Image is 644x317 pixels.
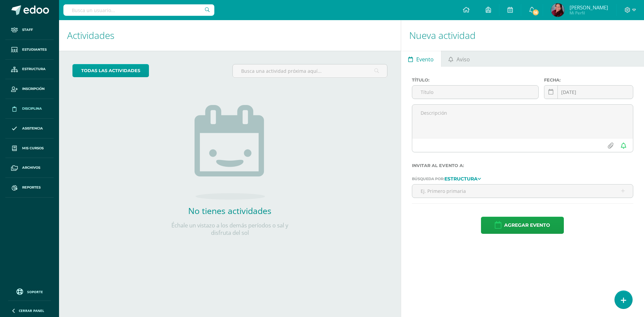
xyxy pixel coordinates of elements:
[8,287,51,296] a: Soporte
[22,106,42,111] span: Disciplina
[5,178,54,198] a: Reportes
[233,64,387,77] input: Busca una actividad próxima aquí...
[570,4,608,11] span: [PERSON_NAME]
[532,9,539,16] span: 16
[22,47,47,52] span: Estudiantes
[22,126,43,131] span: Asistencia
[163,222,297,236] p: Échale un vistazo a los demás períodos o sal y disfruta del sol
[163,205,297,216] h2: No tienes actividades
[444,176,481,181] a: Estructura
[22,185,41,190] span: Reportes
[195,105,265,200] img: no_activities.png
[67,20,393,51] h1: Actividades
[401,51,441,67] a: Evento
[412,184,633,198] input: Ej. Primero primaria
[441,51,477,67] a: Aviso
[457,51,470,67] span: Aviso
[22,27,33,33] span: Staff
[416,51,434,67] span: Evento
[5,139,54,158] a: Mis cursos
[5,158,54,178] a: Archivos
[412,77,539,83] label: Título:
[544,86,633,99] input: Fecha de entrega
[570,10,608,16] span: Mi Perfil
[63,4,214,16] input: Busca un usuario...
[5,40,54,60] a: Estudiantes
[5,119,54,139] a: Asistencia
[5,79,54,99] a: Inscripción
[481,217,564,234] button: Agregar evento
[412,86,539,99] input: Título
[444,176,478,182] strong: Estructura
[5,60,54,80] a: Estructura
[19,308,44,313] span: Cerrar panel
[412,176,444,181] span: Búsqueda por:
[409,20,636,51] h1: Nueva actividad
[504,217,550,233] span: Agregar evento
[551,3,565,17] img: 00c1b1db20a3e38a90cfe610d2c2e2f3.png
[5,20,54,40] a: Staff
[22,66,46,72] span: Estructura
[22,86,45,92] span: Inscripción
[72,64,149,77] a: todas las Actividades
[22,146,44,151] span: Mis cursos
[544,77,633,83] label: Fecha:
[412,163,633,168] label: Invitar al evento a:
[5,99,54,119] a: Disciplina
[27,289,43,294] span: Soporte
[22,165,40,170] span: Archivos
